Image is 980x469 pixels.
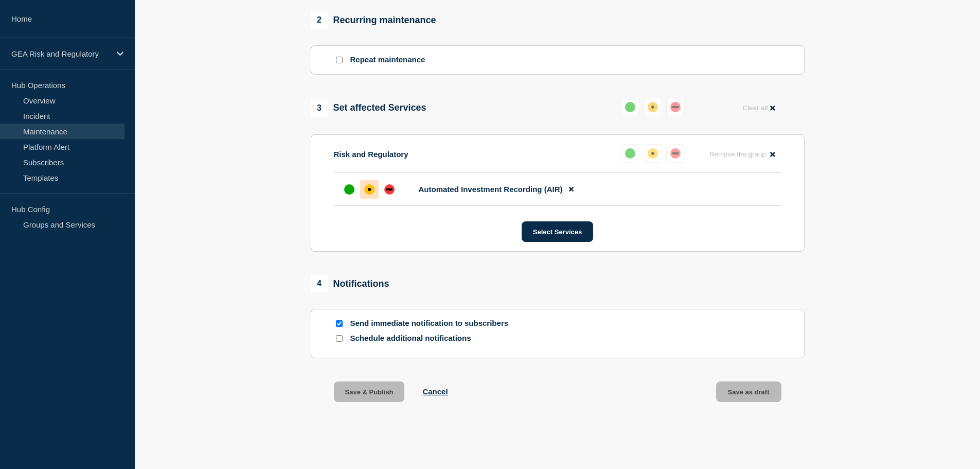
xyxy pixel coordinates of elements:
[621,98,639,116] button: up
[644,98,662,116] button: affected
[364,184,375,195] div: affected
[336,335,343,342] input: Schedule additional notifications
[716,381,781,402] button: Save as draft
[384,184,395,195] div: down
[334,381,405,402] button: Save & Publish
[422,387,448,396] button: Cancel
[350,319,515,328] p: Send immediate notification to subscribers
[736,98,781,118] button: Clear all
[648,102,658,112] div: affected
[709,150,766,158] span: Remove the group
[625,102,635,112] div: up
[336,57,343,63] input: Repeat maintenance
[670,148,681,159] div: down
[666,144,685,163] button: down
[311,275,389,292] div: Notifications
[350,55,425,65] p: Repeat maintenance
[344,184,354,195] div: up
[334,150,408,159] p: Risk and Regulatory
[311,11,436,29] div: Recurring maintenance
[311,99,328,117] span: 3
[11,49,110,58] p: GEA Risk and Regulatory
[621,144,639,163] button: up
[419,185,563,194] span: Automated Investment Recording (AIR)
[644,144,662,163] button: affected
[311,99,426,117] div: Set affected Services
[648,148,658,159] div: affected
[311,275,328,292] span: 4
[670,102,681,112] div: down
[311,11,328,29] span: 2
[703,144,781,164] button: Remove the group
[666,98,685,116] button: down
[350,334,515,343] p: Schedule additional notifications
[522,221,593,242] button: Select Services
[336,320,343,327] input: Send immediate notification to subscribers
[625,148,635,159] div: up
